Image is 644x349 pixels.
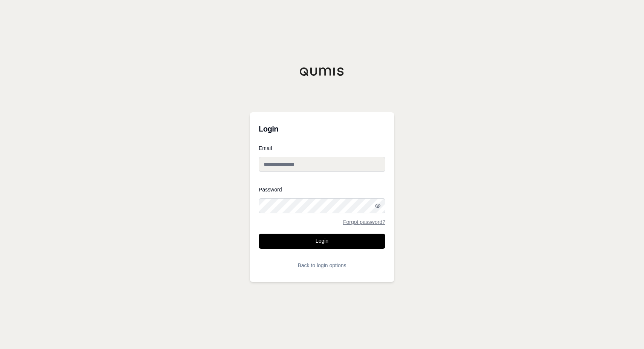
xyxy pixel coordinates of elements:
[259,145,385,151] label: Email
[259,234,385,249] button: Login
[259,258,385,273] button: Back to login options
[259,187,385,192] label: Password
[343,219,385,225] a: Forgot password?
[299,67,345,76] img: Qumis
[259,121,385,136] h3: Login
